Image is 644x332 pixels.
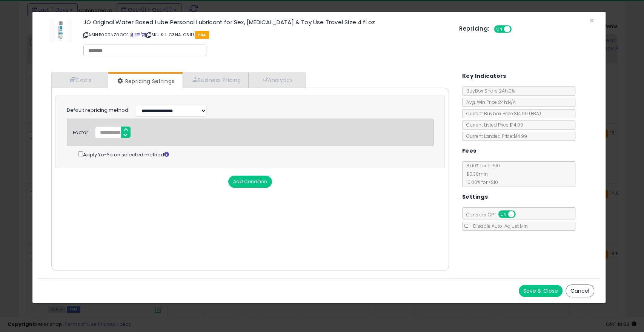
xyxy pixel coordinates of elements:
[589,15,594,26] span: ×
[462,146,476,156] h5: Fees
[463,110,541,117] span: Current Buybox Price:
[510,26,523,32] span: OFF
[459,26,489,32] h5: Repricing:
[135,32,140,38] a: All offer listings
[463,162,500,185] span: 8.00 % for <= $10
[83,29,448,41] p: ASIN: B000NZ0OOE | SKU: KH-C3NA-GS1U
[73,127,89,136] div: Factor:
[495,26,504,32] span: ON
[529,110,541,117] span: ( FBA )
[462,192,488,202] h5: Settings
[141,32,145,38] a: Your listing only
[249,72,304,88] a: Analytics
[183,72,249,88] a: Business Pricing
[514,110,541,117] span: $14.99
[566,284,594,297] button: Cancel
[463,179,498,185] span: 15.00 % for > $10
[195,31,209,39] span: FBA
[67,107,129,114] label: Default repricing method:
[519,285,563,297] button: Save & Close
[463,88,515,94] span: BuyBox Share 24h: 0%
[52,72,108,88] a: Costs
[108,74,182,89] a: Repricing Settings
[130,32,134,38] a: BuyBox page
[463,133,527,139] span: Current Landed Price: $14.99
[228,176,272,188] button: Add Condition
[463,122,523,128] span: Current Listed Price: $14.99
[463,99,516,105] span: Avg. Win Price 24h: N/A
[463,212,526,218] span: Consider CPT:
[469,223,528,229] span: Disable Auto-Adjust Min
[83,19,448,25] h3: JO Original Water Based Lube Personal Lubricant for Sex, [MEDICAL_DATA] & Toy Use Travel Size 4 f...
[499,211,508,218] span: ON
[514,211,526,218] span: OFF
[462,71,506,81] h5: Key Indicators
[463,171,488,177] span: $0.30 min
[78,150,433,159] div: Apply Yo-Yo on selected method
[49,19,72,42] img: 31V6yfTS-nL._SL60_.jpg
